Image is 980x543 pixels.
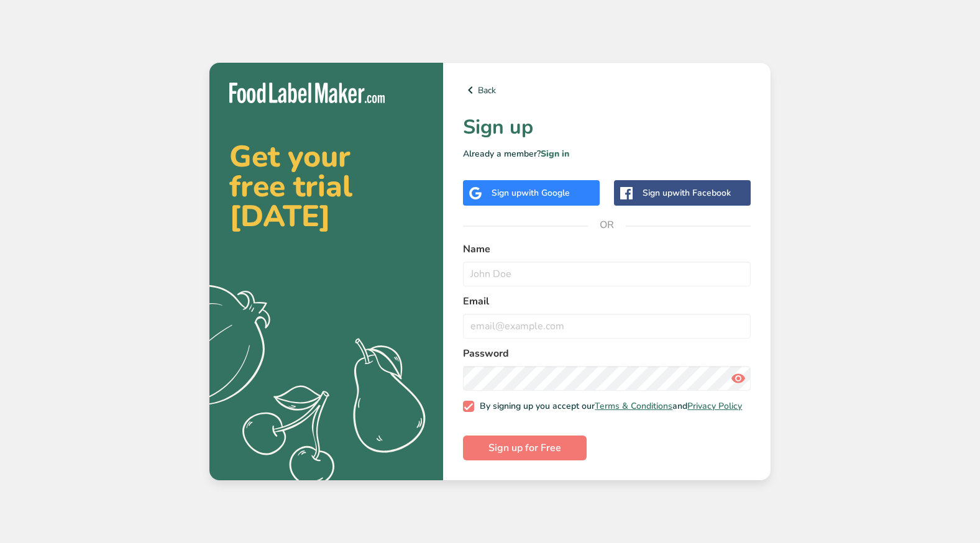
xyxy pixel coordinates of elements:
img: Food Label Maker [229,83,385,103]
a: Terms & Conditions [595,400,672,412]
input: John Doe [463,262,751,286]
a: Privacy Policy [687,400,742,412]
div: Sign up [643,186,731,199]
h1: Sign up [463,112,751,142]
button: Sign up for Free [463,436,587,460]
span: with Facebook [672,187,731,199]
div: Sign up [492,186,570,199]
span: with Google [521,187,570,199]
label: Email [463,294,751,309]
a: Sign in [541,148,569,160]
h2: Get your free trial [DATE] [229,142,423,231]
label: Name [463,242,751,257]
p: Already a member? [463,147,751,160]
label: Password [463,346,751,361]
a: Back [463,83,751,98]
span: OR [588,206,626,244]
span: Sign up for Free [488,440,561,455]
span: By signing up you accept our and [474,401,743,412]
input: email@example.com [463,314,751,339]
